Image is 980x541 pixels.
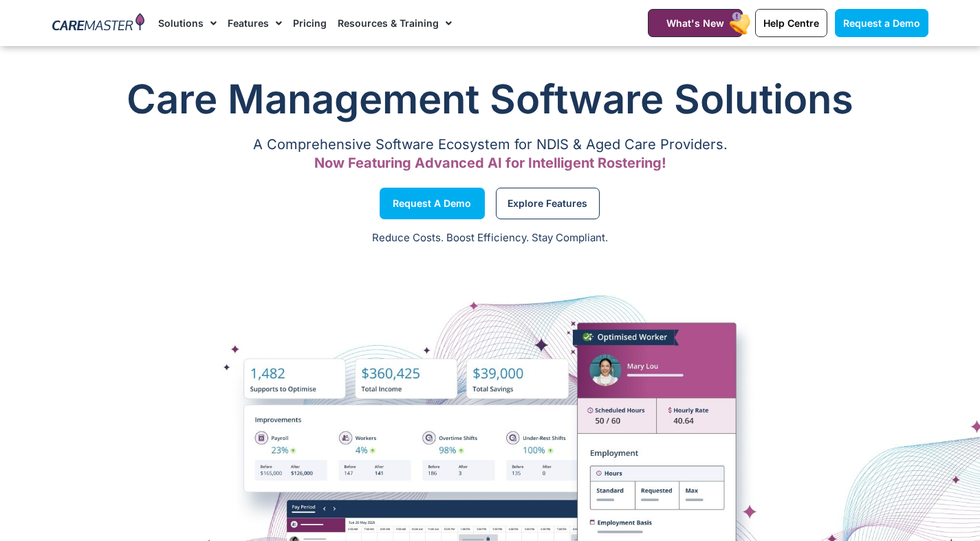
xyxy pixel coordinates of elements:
a: Request a Demo [835,9,928,37]
span: Explore Features [508,200,587,207]
span: Request a Demo [393,200,471,207]
a: Explore Features [496,188,600,219]
span: Help Centre [763,17,819,29]
a: Request a Demo [380,188,485,219]
span: Now Featuring Advanced AI for Intelligent Rostering! [314,155,666,171]
span: Request a Demo [843,17,920,29]
span: What's New [666,17,724,29]
a: What's New [648,9,743,37]
p: Reduce Costs. Boost Efficiency. Stay Compliant. [8,230,972,246]
img: CareMaster Logo [52,13,145,34]
a: Help Centre [755,9,827,37]
p: A Comprehensive Software Ecosystem for NDIS & Aged Care Providers. [52,140,928,149]
h1: Care Management Software Solutions [52,71,928,126]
